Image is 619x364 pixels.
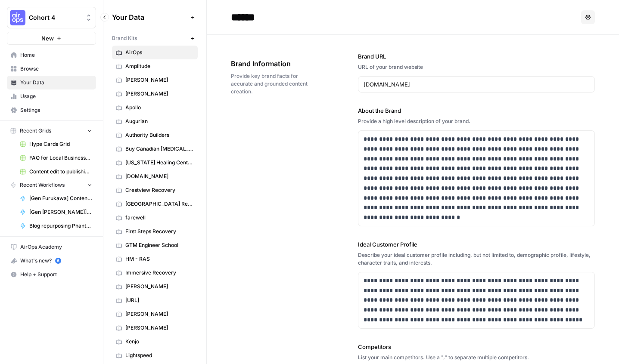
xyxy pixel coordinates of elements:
[112,266,198,280] a: Immersive Recovery
[20,106,92,114] span: Settings
[57,259,59,263] text: 5
[112,101,198,114] a: Apollo
[112,183,198,197] a: Crestview Recovery
[112,252,198,266] a: HM - RAS
[112,87,198,101] a: [PERSON_NAME]
[125,145,194,153] span: Buy Canadian [MEDICAL_DATA]
[7,89,96,103] a: Usage
[55,258,61,264] a: 5
[125,159,194,167] span: [US_STATE] Healing Centers
[7,7,96,28] button: Workspace: Cohort 4
[358,251,595,267] div: Describe your ideal customer profile including, but not limited to, demographic profile, lifestyl...
[29,140,92,148] span: Hype Cards Grid
[125,49,194,56] span: AirOps
[358,52,595,61] label: Brand URL
[7,124,96,137] button: Recent Grids
[112,225,198,238] a: First Steps Recovery
[7,240,96,254] a: AirOps Academy
[125,324,194,332] span: [PERSON_NAME]
[20,51,92,59] span: Home
[125,310,194,318] span: [PERSON_NAME]
[125,200,194,208] span: [GEOGRAPHIC_DATA] Recovery
[112,46,198,59] a: AirOps
[7,254,96,267] div: What's new?
[29,194,92,202] span: [Gen Furukawa] Content Creation Power Agent Workflow
[20,181,65,189] span: Recent Workflows
[41,34,54,43] span: New
[29,208,92,216] span: [Gen [PERSON_NAME]] Analyze Keyword Power Agents
[16,151,96,165] a: FAQ for Local Businesses Grid
[29,222,92,230] span: Blog repurposing PhantomBuster- grid variables
[358,63,595,71] div: URL of your brand website
[125,76,194,84] span: [PERSON_NAME]
[125,352,194,359] span: Lightspeed
[112,12,187,22] span: Your Data
[10,10,25,25] img: Cohort 4 Logo
[231,72,310,96] span: Provide key brand facts for accurate and grounded content creation.
[112,349,198,362] a: Lightspeed
[112,73,198,87] a: [PERSON_NAME]
[29,168,92,176] span: Content edit to publishing: Writer draft-> Brand alignment edits-> Human review-> Add internal an...
[29,13,81,22] span: Cohort 4
[7,103,96,117] a: Settings
[20,79,92,86] span: Your Data
[125,228,194,235] span: First Steps Recovery
[125,90,194,98] span: [PERSON_NAME]
[7,62,96,76] a: Browse
[112,238,198,252] a: GTM Engineer School
[20,65,92,73] span: Browse
[112,170,198,183] a: [DOMAIN_NAME]
[16,137,96,151] a: Hype Cards Grid
[112,280,198,293] a: [PERSON_NAME]
[112,156,198,170] a: [US_STATE] Healing Centers
[231,59,310,69] span: Brand Information
[16,165,96,179] a: Content edit to publishing: Writer draft-> Brand alignment edits-> Human review-> Add internal an...
[112,307,198,321] a: [PERSON_NAME]
[358,240,595,249] label: Ideal Customer Profile
[112,197,198,211] a: [GEOGRAPHIC_DATA] Recovery
[125,296,194,304] span: [URL]
[112,128,198,142] a: Authority Builders
[125,131,194,139] span: Authority Builders
[125,117,194,125] span: Augurian
[7,179,96,191] button: Recent Workflows
[125,255,194,263] span: HM - RAS
[16,191,96,205] a: [Gen Furukawa] Content Creation Power Agent Workflow
[7,48,96,62] a: Home
[364,80,589,89] input: www.sundaysoccer.com
[112,293,198,307] a: [URL]
[358,117,595,125] div: Provide a high level description of your brand.
[358,106,595,115] label: About the Brand
[112,321,198,335] a: [PERSON_NAME]
[125,104,194,111] span: Apollo
[20,127,51,135] span: Recent Grids
[125,283,194,290] span: [PERSON_NAME]
[7,254,96,268] button: What's new? 5
[29,154,92,162] span: FAQ for Local Businesses Grid
[20,243,92,251] span: AirOps Academy
[16,205,96,219] a: [Gen [PERSON_NAME]] Analyze Keyword Power Agents
[112,142,198,156] a: Buy Canadian [MEDICAL_DATA]
[112,335,198,349] a: Kenjo
[112,34,137,42] span: Brand Kits
[112,114,198,128] a: Augurian
[20,271,92,278] span: Help + Support
[16,219,96,233] a: Blog repurposing PhantomBuster- grid variables
[7,32,96,45] button: New
[125,186,194,194] span: Crestview Recovery
[125,338,194,345] span: Kenjo
[112,59,198,73] a: Amplitude
[358,342,595,351] label: Competitors
[7,76,96,89] a: Your Data
[125,241,194,249] span: GTM Engineer School
[125,62,194,70] span: Amplitude
[125,269,194,277] span: Immersive Recovery
[358,354,595,361] div: List your main competitors. Use a "," to separate multiple competitors.
[7,268,96,281] button: Help + Support
[125,173,194,180] span: [DOMAIN_NAME]
[112,211,198,225] a: farewell
[125,214,194,222] span: farewell
[20,93,92,100] span: Usage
